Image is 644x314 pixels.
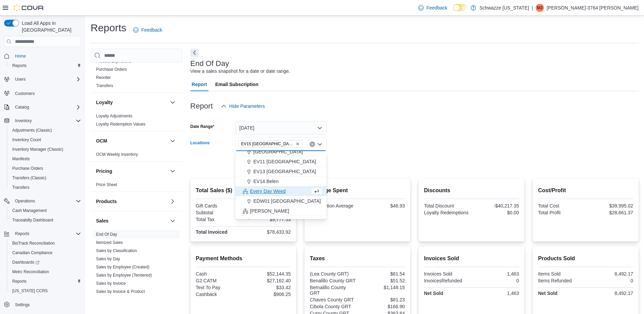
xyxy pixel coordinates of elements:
[96,265,150,269] a: Sales by Employee (Created)
[235,167,327,177] button: EV13 [GEOGRAPHIC_DATA]
[91,112,182,131] div: Loyalty
[253,168,316,175] span: EV13 [GEOGRAPHIC_DATA]
[7,206,84,215] button: Cash Management
[10,277,29,285] a: Reports
[10,136,81,144] span: Inventory Count
[12,288,48,294] span: [US_STATE] CCRS
[538,210,584,215] div: Total Profit
[250,188,286,195] span: Every Day Weed
[10,258,81,266] span: Dashboards
[7,164,84,173] button: Purchase Orders
[7,183,84,192] button: Transfers
[12,103,32,111] button: Catalog
[130,23,165,37] a: Feedback
[190,68,290,75] div: View a sales snapshot for a date or date range.
[15,231,29,236] span: Reports
[96,168,112,175] h3: Pricing
[359,203,405,209] div: $46.93
[310,285,356,296] div: Bernalillo County GRT
[15,77,26,82] span: Users
[245,278,291,283] div: $27,162.40
[96,83,113,88] a: Transfers
[12,250,52,255] span: Canadian Compliance
[96,297,128,302] a: Sales by Location
[310,203,356,209] div: Transaction Average
[310,304,356,309] div: Cibola County GRT
[12,300,81,309] span: Settings
[12,241,55,246] span: BioTrack Reconciliation
[192,78,207,91] span: Report
[453,4,467,11] input: Dark Mode
[10,174,81,182] span: Transfers (Classic)
[96,198,167,205] button: Products
[245,285,291,290] div: $33.42
[587,271,633,277] div: 8,492.17
[96,264,150,270] span: Sales by Employee (Created)
[253,178,279,185] span: EV14 Belen
[537,4,543,12] span: M3
[141,27,162,33] span: Feedback
[12,197,81,205] span: Operations
[91,21,126,35] h1: Reports
[10,183,81,192] span: Transfers
[96,113,132,119] span: Loyalty Adjustments
[7,61,84,70] button: Reports
[473,210,519,215] div: $0.00
[424,254,519,263] h2: Invoices Sold
[1,229,84,238] button: Reports
[96,232,117,237] span: End Of Day
[10,62,29,70] a: Reports
[7,248,84,258] button: Canadian Compliance
[196,217,242,222] div: Total Tax
[10,126,54,134] a: Adjustments (Classic)
[91,150,182,161] div: OCM
[96,182,117,187] a: Price Sheet
[12,117,34,125] button: Inventory
[12,217,53,223] span: Traceabilty Dashboard
[245,217,291,222] div: $9,777.53
[169,137,177,145] button: OCM
[15,91,35,96] span: Customers
[96,83,113,88] span: Transfers
[547,4,639,12] p: [PERSON_NAME]-3764 [PERSON_NAME]
[12,52,29,60] a: Home
[12,117,81,125] span: Inventory
[317,142,323,147] button: Close list of options
[190,140,210,146] label: Locations
[245,292,291,297] div: $906.25
[253,148,303,155] span: [GEOGRAPHIC_DATA]
[10,136,44,144] a: Inventory Count
[253,198,321,204] span: EDW01 [GEOGRAPHIC_DATA]
[169,98,177,106] button: Loyalty
[473,291,519,296] div: 1,463
[424,291,443,296] strong: Net Sold
[169,197,177,205] button: Products
[7,154,84,164] button: Manifests
[310,271,356,277] div: (Lea County GRT)
[359,278,405,283] div: $51.52
[587,291,633,296] div: 8,492.17
[7,215,84,225] button: Traceabilty Dashboard
[196,203,242,209] div: Gift Cards
[169,167,177,175] button: Pricing
[12,301,32,309] a: Settings
[96,281,126,286] span: Sales by Invoice
[424,210,470,215] div: Loyalty Redemptions
[10,287,50,295] a: [US_STATE] CCRS
[190,49,199,57] button: Next
[10,62,81,70] span: Reports
[19,20,81,33] span: Load All Apps in [GEOGRAPHIC_DATA]
[15,53,26,59] span: Home
[10,239,81,247] span: BioTrack Reconciliation
[1,102,84,112] button: Catalog
[196,271,242,277] div: Cash
[473,203,519,209] div: -$40,217.35
[15,104,29,110] span: Catalog
[310,278,356,283] div: Benalillo County GRT
[473,271,519,277] div: 1,463
[10,249,55,257] a: Canadian Compliance
[310,297,356,302] div: Chaves County GRT
[235,121,327,135] button: [DATE]
[12,279,27,284] span: Reports
[96,256,120,262] span: Sales by Day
